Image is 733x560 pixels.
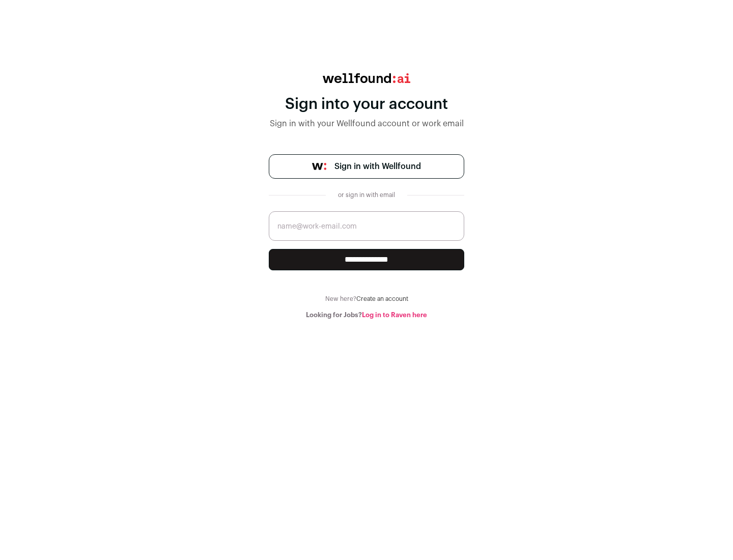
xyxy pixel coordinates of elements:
[269,118,464,130] div: Sign in with your Wellfound account or work email
[362,312,427,318] a: Log in to Raven here
[323,73,410,83] img: wellfound:ai
[269,311,464,319] div: Looking for Jobs?
[334,160,421,173] span: Sign in with Wellfound
[269,95,464,114] div: Sign into your account
[269,211,464,241] input: name@work-email.com
[356,296,408,302] a: Create an account
[312,163,326,170] img: wellfound-symbol-flush-black-fb3c872781a75f747ccb3a119075da62bfe97bd399995f84a933054e44a575c4.png
[334,191,399,199] div: or sign in with email
[269,295,464,303] div: New here?
[269,154,464,179] a: Sign in with Wellfound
